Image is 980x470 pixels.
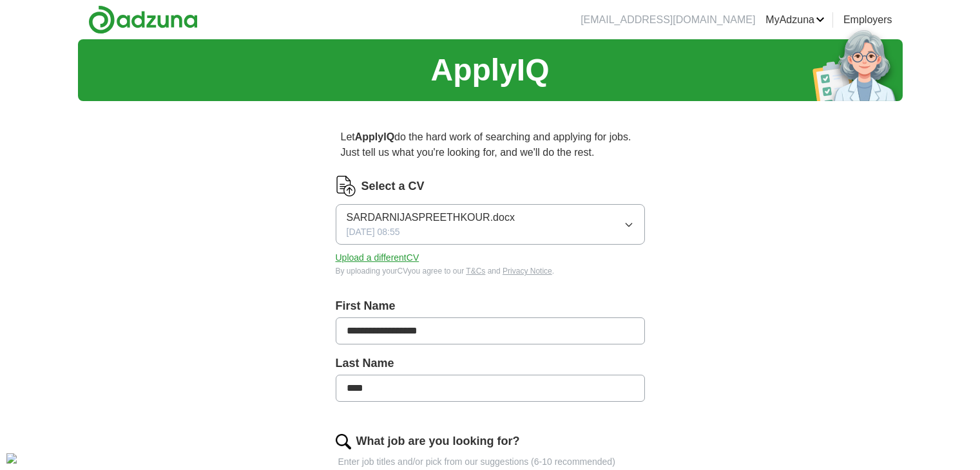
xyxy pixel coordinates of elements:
[356,433,520,450] label: What job are you looking for?
[336,251,419,265] button: Upload a differentCV
[361,178,425,195] label: Select a CV
[336,124,645,165] p: Let do the hard work of searching and applying for jobs. Just tell us what you're looking for, an...
[581,12,755,28] li: [EMAIL_ADDRESS][DOMAIN_NAME]
[336,434,351,449] img: search.png
[336,455,645,469] p: Enter job titles and/or pick from our suggestions (6-10 recommended)
[347,225,400,239] span: [DATE] 08:55
[6,453,17,464] div: Cookie consent button
[466,267,485,276] a: T&Cs
[765,12,825,28] a: MyAdzuna
[355,131,394,142] strong: ApplyIQ
[336,176,356,196] img: CV Icon
[503,267,552,276] a: Privacy Notice
[88,5,198,34] img: Adzuna logo
[6,453,17,464] img: Cookie%20settings
[347,210,515,225] span: SARDARNIJASPREETHKOUR.docx
[430,47,549,93] h1: ApplyIQ
[843,12,892,28] a: Employers
[336,355,645,372] label: Last Name
[336,297,645,315] label: First Name
[336,265,645,277] div: By uploading your CV you agree to our and .
[336,204,645,245] button: SARDARNIJASPREETHKOUR.docx[DATE] 08:55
